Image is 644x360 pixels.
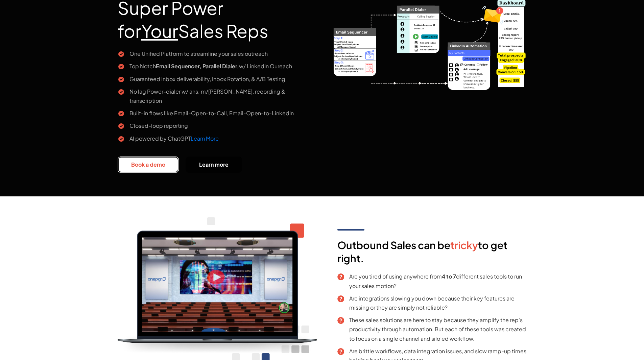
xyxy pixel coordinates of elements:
h2: Outbound Sales can be to get right. [337,239,527,272]
li: Built-in flows like Email-Open-to-Call, Email-Open-to-LinkedIn [118,109,317,118]
a: Learn more [186,157,242,173]
li: AI powered by ChatGPT [118,134,317,143]
a: Book a demo [118,157,179,173]
b: 4 to 7 [442,273,456,280]
span: tricky [450,239,478,251]
li: Closed-loop reporting [118,121,317,130]
li: Are integrations slowing you down because their key features are missing or they are simply not r... [337,294,527,312]
li: One Unified Platform to streamline your sales outreach [118,49,317,58]
li: These sales solutions are here to stay because they amplify the rep's productivity through automa... [337,315,527,343]
li: Guaranteed Inbox deliverability, Inbox Rotation, & A/B Testing [118,74,317,83]
li: Top Notch w/ LinkedIn Oureach [118,62,317,71]
b: Email Sequencer, Parallel Dialer, [156,63,239,70]
u: Your [141,20,178,42]
li: Are you tired of using anywhere from different sales tools to run your sales motion? [337,272,527,290]
a: Learn More [191,135,219,142]
li: No lag Power-dialer w/ ans. m/[PERSON_NAME], recording & transcription [118,87,317,105]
